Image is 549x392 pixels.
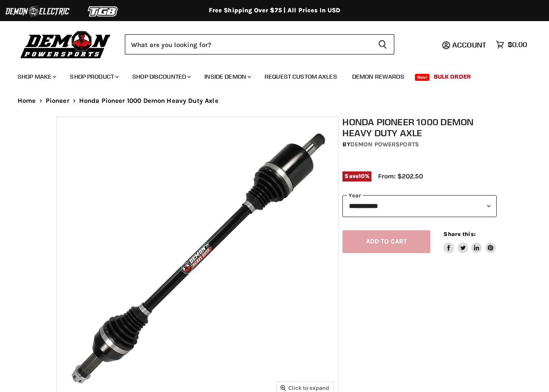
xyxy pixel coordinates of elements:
input: Search [125,34,371,54]
a: Inside Demon [198,68,256,86]
img: Demon Electric Logo 2 [4,3,70,20]
span: 10 [359,173,365,179]
a: Shop Product [63,68,124,86]
a: $0.00 [491,38,531,51]
ul: Main menu [11,64,525,86]
select: year [342,195,497,217]
a: Bulk Order [427,68,477,86]
img: TGB Logo 2 [70,3,136,20]
span: New! [415,74,430,81]
form: Product [125,34,394,54]
a: Home [18,97,36,105]
h1: Honda Pioneer 1000 Demon Heavy Duty Axle [342,116,497,138]
a: Account [448,41,491,49]
a: Pioneer [46,97,69,105]
a: Request Custom Axles [258,68,344,86]
div: by [342,140,497,149]
span: Click to expand [280,385,329,391]
a: Demon Rewards [345,68,411,86]
a: Demon Powersports [350,141,419,148]
span: Save % [342,171,371,181]
span: Honda Pioneer 1000 Demon Heavy Duty Axle [79,97,218,105]
span: $0.00 [508,40,527,49]
a: Shop Make [11,68,62,86]
img: Demon Powersports [18,29,114,60]
a: Shop Discounted [126,68,196,86]
aside: Share this: [444,230,496,254]
button: Search [371,34,394,54]
span: Share this: [444,231,475,237]
span: From: $202.50 [378,172,423,180]
span: Account [452,40,486,49]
